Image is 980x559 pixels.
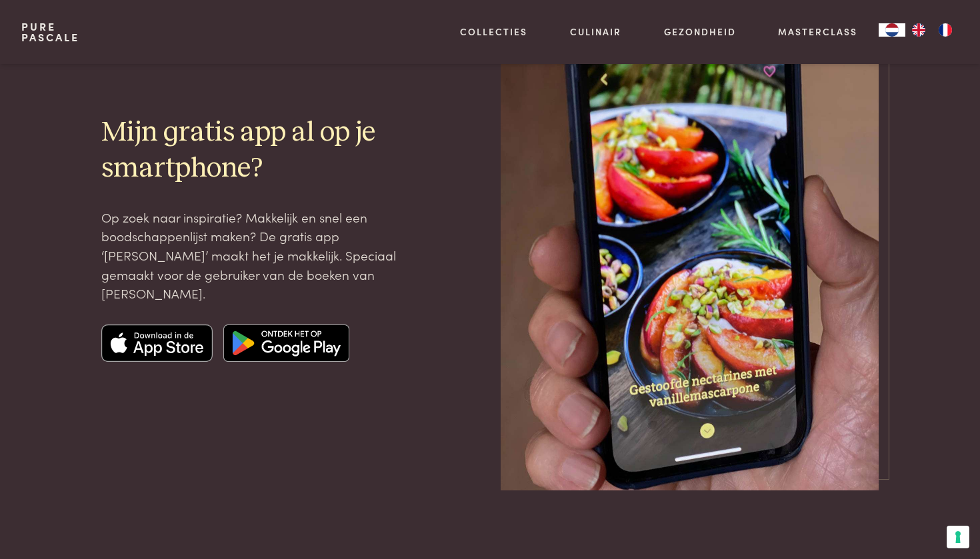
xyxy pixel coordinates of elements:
ul: Language list [905,23,959,37]
a: NL [879,23,905,37]
a: EN [905,23,932,37]
a: Collecties [460,25,527,39]
h2: Mijn gratis app al op je smartphone? [101,115,400,186]
a: Culinair [570,25,621,39]
p: Op zoek naar inspiratie? Makkelijk en snel een boodschappenlijst maken? De gratis app ‘[PERSON_NA... [101,208,400,303]
aside: Language selected: Nederlands [879,23,959,37]
img: Apple app store [101,324,213,362]
a: FR [932,23,959,37]
button: Uw voorkeuren voor toestemming voor trackingtechnologieën [947,526,969,548]
a: Masterclass [778,25,857,39]
a: Gezondheid [664,25,736,39]
div: Language [879,23,905,37]
a: PurePascale [21,21,79,43]
img: Google app store [223,324,349,362]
